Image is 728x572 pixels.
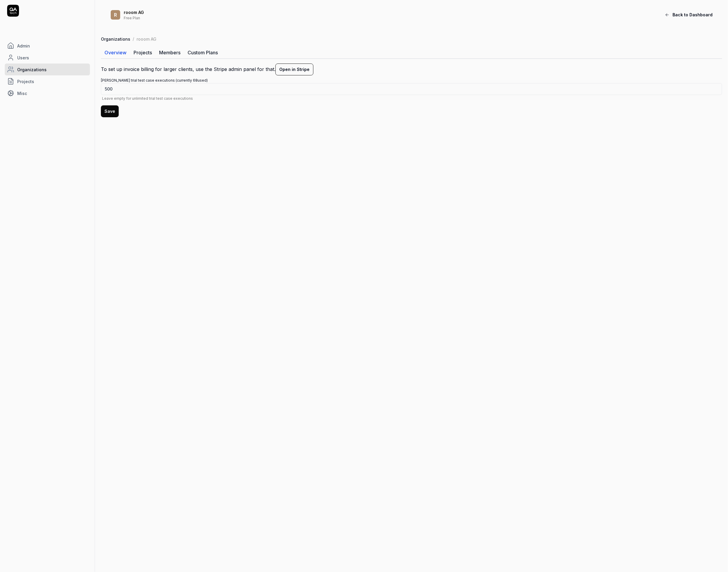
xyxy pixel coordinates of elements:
[111,10,120,20] span: r
[661,9,716,21] button: Back to Dashboard
[5,87,90,99] a: Misc
[17,66,47,73] span: Organizations
[673,12,713,18] span: Back to Dashboard
[156,47,184,58] a: Members
[17,43,30,49] span: Admin
[17,90,27,96] span: Misc
[5,64,90,75] a: Organizations
[130,47,156,58] a: Projects
[101,78,722,101] label: [PERSON_NAME] trial test case executions (currently 68 used)
[101,96,722,101] span: Leave empty for unlimited trial test case executions
[5,75,90,87] a: Projects
[101,36,130,42] a: Organizations
[17,78,34,85] span: Projects
[5,40,90,52] a: Admin
[124,15,604,20] div: Free Plan
[101,105,119,117] button: Save
[101,83,722,95] input: [PERSON_NAME] trial test case executions (currently 68used)Leave empty for unlimited trial test c...
[5,52,90,64] a: Users
[17,55,29,61] span: Users
[275,64,313,75] button: Open in Stripe
[137,36,156,42] div: rooom AG
[101,47,130,58] a: Overview
[101,66,313,72] a: To set up invoice billing for larger clients, use the Stripe admin panel for that.Open in Stripe
[133,36,134,42] div: /
[184,47,221,58] a: Custom Plans
[124,10,604,15] div: rooom AG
